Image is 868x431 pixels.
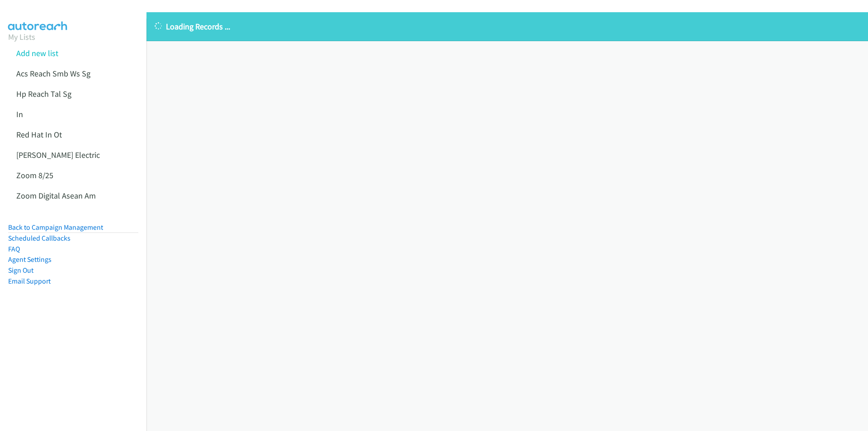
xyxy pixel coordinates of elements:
[16,129,62,140] a: Red Hat In Ot
[16,109,23,119] a: In
[8,255,52,264] a: Agent Settings
[8,223,103,232] a: Back to Campaign Management
[16,89,71,99] a: Hp Reach Tal Sg
[16,48,58,58] a: Add new list
[8,277,51,285] a: Email Support
[8,234,71,242] a: Scheduled Callbacks
[16,170,53,180] a: Zoom 8/25
[8,266,33,275] a: Sign Out
[16,68,90,79] a: Acs Reach Smb Ws Sg
[8,32,35,42] a: My Lists
[16,190,96,201] a: Zoom Digital Asean Am
[8,245,20,253] a: FAQ
[155,20,860,33] p: Loading Records ...
[16,150,100,160] a: [PERSON_NAME] Electric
